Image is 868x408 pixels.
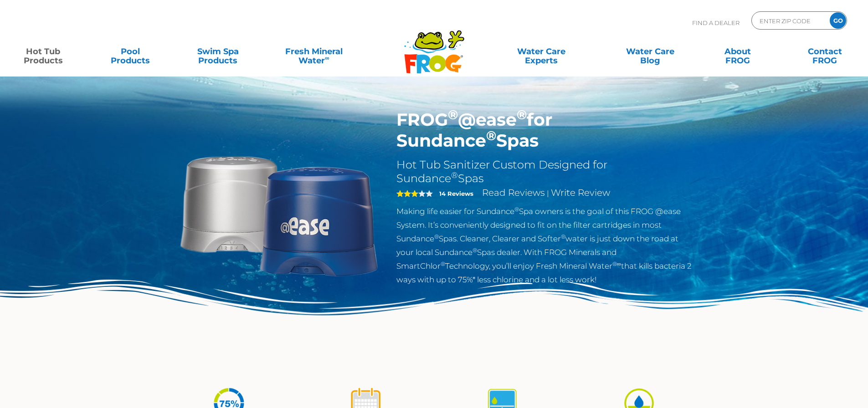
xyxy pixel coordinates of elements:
[791,42,859,61] a: ContactFROG
[9,42,77,61] a: Hot TubProducts
[482,187,545,198] a: Read Reviews
[399,18,469,74] img: Frog Products Logo
[448,107,458,122] sup: ®
[396,204,694,286] p: Making life easier for Sundance Spa owners is the goal of this FROG @ease System. It’s convenient...
[175,109,383,318] img: Sundance-cartridges-2.png
[486,42,596,61] a: Water CareExperts
[396,109,694,151] h1: FROG @ease for Sundance Spas
[547,189,549,198] span: |
[184,42,252,61] a: Swim SpaProducts
[612,260,621,267] sup: ®∞
[517,107,527,122] sup: ®
[473,247,477,254] sup: ®
[97,42,164,61] a: PoolProducts
[561,233,565,240] sup: ®
[271,42,356,61] a: Fresh MineralWater∞
[704,42,771,61] a: AboutFROG
[439,190,473,197] strong: 14 Reviews
[325,54,329,61] sup: ∞
[396,158,694,185] h2: Hot Tub Sanitizer Custom Designed for Sundance Spas
[692,11,740,34] p: Find A Dealer
[514,206,519,213] sup: ®
[434,233,439,240] sup: ®
[451,170,458,180] sup: ®
[486,127,496,143] sup: ®
[616,42,684,61] a: Water CareBlog
[830,12,846,29] input: GO
[396,190,418,197] span: 3
[551,187,610,198] a: Write Review
[441,260,445,267] sup: ®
